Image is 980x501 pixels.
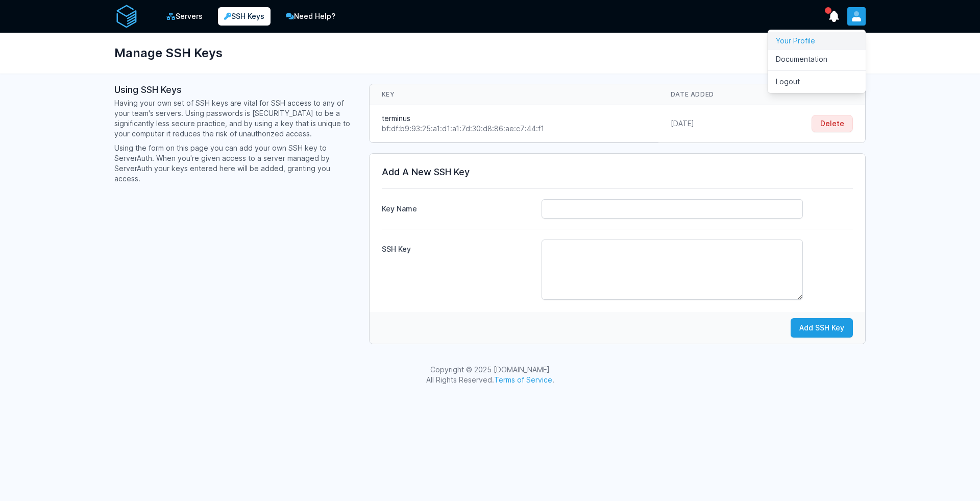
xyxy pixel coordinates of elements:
p: Using the form on this page you can add your own SSH key to ServerAuth. When you're given access ... [114,143,357,184]
button: show notifications [825,7,843,26]
span: has unread notifications [825,7,831,14]
h1: Manage SSH Keys [114,41,223,65]
a: Documentation [768,50,866,68]
th: Date Added [658,84,764,105]
td: [DATE] [658,105,764,142]
a: SSH Keys [218,7,271,26]
a: Need Help? [279,6,342,27]
label: Key Name [382,200,533,214]
a: Servers [159,6,210,27]
label: SSH Key [382,240,533,254]
img: serverAuth logo [114,4,139,29]
a: Logout [768,73,866,91]
button: Add SSH Key [791,318,853,338]
button: Delete [812,115,853,132]
button: User menu [847,7,866,26]
h3: Using SSH Keys [114,84,357,96]
div: User menu [768,30,866,93]
a: Your Profile [768,32,866,50]
a: Terms of Service [494,375,552,384]
h3: Add A New SSH Key [382,166,853,178]
div: terminus [382,113,646,124]
th: Key [370,84,658,105]
div: bf:df:b9:93:25:a1:d1:a1:7d:30:d8:86:ae:c7:44:f1 [382,124,646,134]
p: Having your own set of SSH keys are vital for SSH access to any of your team's servers. Using pas... [114,98,357,139]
